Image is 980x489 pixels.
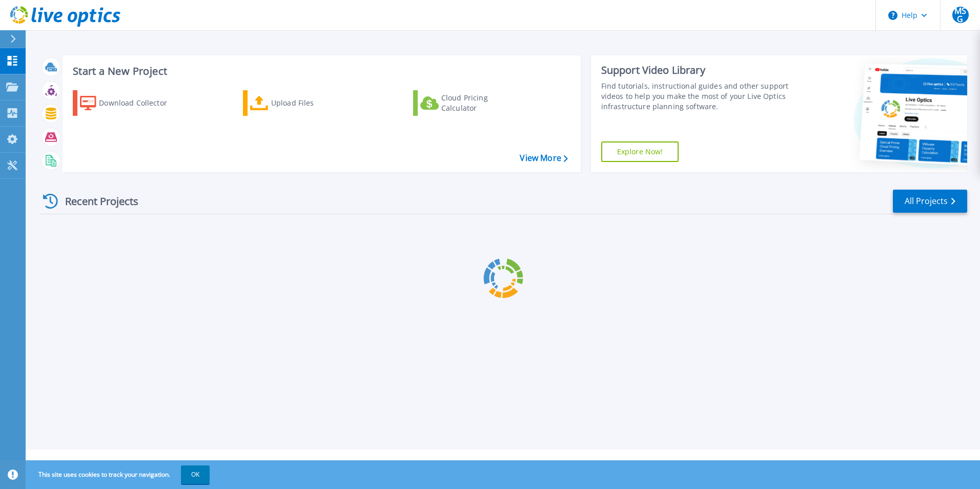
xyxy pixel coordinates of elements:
[601,81,793,112] div: Find tutorials, instructional guides and other support videos to help you make the most of your L...
[271,93,353,113] div: Upload Files
[601,141,679,162] a: Explore Now!
[413,90,527,116] a: Cloud Pricing Calculator
[893,190,967,213] a: All Projects
[441,93,523,113] div: Cloud Pricing Calculator
[99,93,181,113] div: Download Collector
[181,465,210,484] button: OK
[601,64,793,77] div: Support Video Library
[73,90,187,116] a: Download Collector
[28,465,210,484] span: This site uses cookies to track your navigation.
[243,90,357,116] a: Upload Files
[39,189,152,214] div: Recent Projects
[520,153,567,163] a: View More
[952,7,969,23] span: MSG
[73,66,567,77] h3: Start a New Project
